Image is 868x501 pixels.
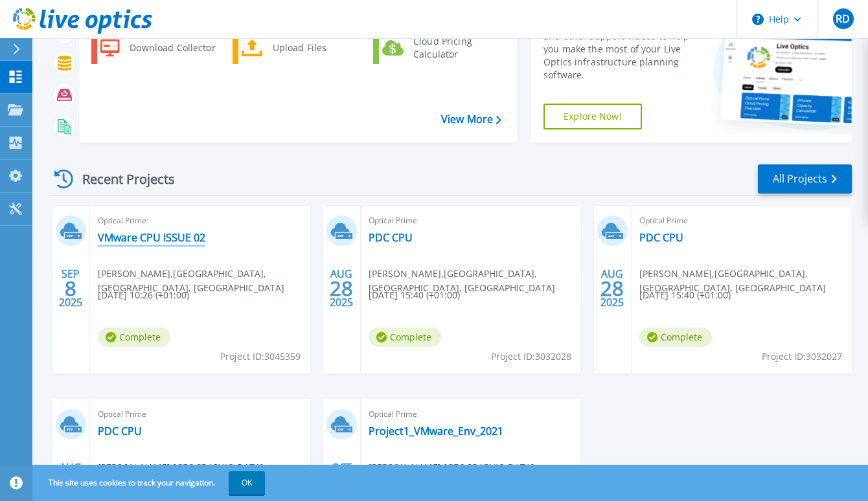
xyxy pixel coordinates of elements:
span: [DATE] 15:40 (+01:00) [369,288,460,302]
span: Optical Prime [98,214,303,228]
a: PDC CPU [639,231,683,244]
span: This site uses cookies to track your navigation. [36,471,265,495]
span: Project ID: 3032027 [762,350,842,364]
span: Project ID: 3032028 [491,350,571,364]
span: Complete [369,328,441,347]
span: [PERSON_NAME] , [GEOGRAPHIC_DATA], [GEOGRAPHIC_DATA], [GEOGRAPHIC_DATA] [98,267,310,295]
button: OK [229,471,265,495]
div: SEP 2025 [58,265,83,312]
a: PDC CPU [369,231,413,244]
a: Cloud Pricing Calculator [373,32,506,64]
div: Cloud Pricing Calculator [407,35,503,61]
span: Project ID: 3045359 [220,350,301,364]
div: AUG 2025 [600,265,624,312]
span: [DATE] 15:40 (+01:00) [639,288,731,302]
span: 28 [600,283,624,294]
span: Optical Prime [369,214,573,228]
span: Optical Prime [639,214,844,228]
span: 8 [65,283,76,294]
span: [DATE] 10:26 (+01:00) [98,288,189,302]
span: Optical Prime [369,407,573,421]
div: Find tutorials, instructional guides and other support videos to help you make the most of your L... [543,17,703,82]
a: View More [441,113,501,126]
div: AUG 2025 [329,265,354,312]
div: Download Collector [123,35,221,61]
a: Explore Now! [543,104,642,129]
a: All Projects [758,164,852,194]
span: [PERSON_NAME] , [GEOGRAPHIC_DATA], [GEOGRAPHIC_DATA], [GEOGRAPHIC_DATA] [639,267,852,295]
span: [PERSON_NAME] , [GEOGRAPHIC_DATA], [GEOGRAPHIC_DATA], [GEOGRAPHIC_DATA] [369,267,581,295]
span: RD [836,14,850,24]
a: PDC CPU [98,425,142,438]
span: Complete [98,328,170,347]
a: Upload Files [233,32,365,64]
a: Project1_VMware_Env_2021 [369,425,503,438]
a: Download Collector [91,32,224,64]
span: [PERSON_NAME] , [GEOGRAPHIC_DATA], [GEOGRAPHIC_DATA], [GEOGRAPHIC_DATA] [98,460,310,489]
span: Complete [639,328,712,347]
div: Recent Projects [50,163,192,195]
span: 28 [330,283,353,294]
a: VMware CPU ISSUE 02 [98,231,205,244]
div: Upload Files [266,35,362,61]
span: [PERSON_NAME] , [GEOGRAPHIC_DATA]. [369,460,537,474]
span: Optical Prime [98,407,303,421]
